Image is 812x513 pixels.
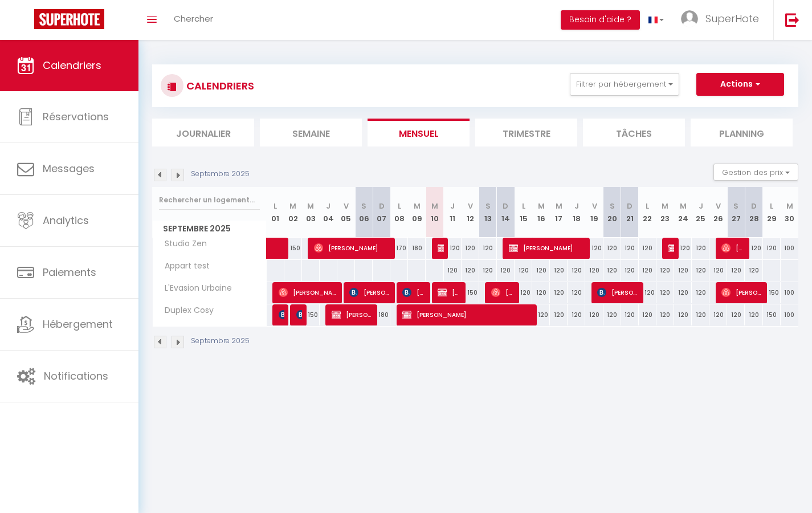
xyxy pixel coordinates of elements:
div: 120 [656,304,674,325]
div: 150 [462,282,479,303]
div: 120 [462,238,479,259]
div: 170 [390,238,408,259]
div: 120 [550,260,568,281]
button: Gestion des prix [713,164,798,181]
div: 120 [550,304,568,325]
div: 120 [639,238,656,259]
span: [PERSON_NAME] [332,304,373,325]
th: 29 [763,187,781,238]
abbr: M [289,201,296,211]
th: 12 [462,187,479,238]
span: Analytics [43,213,89,227]
abbr: L [646,201,649,211]
div: 120 [585,304,603,325]
span: [PERSON_NAME] [314,237,390,259]
span: Studio Zen [154,238,210,250]
li: Planning [691,119,793,146]
div: 120 [639,260,656,281]
abbr: M [662,201,668,211]
div: 120 [639,282,656,303]
span: [PERSON_NAME] [PERSON_NAME] [668,237,674,259]
div: 120 [745,260,762,281]
div: 120 [639,304,656,325]
abbr: V [468,201,473,211]
th: 05 [337,187,355,238]
span: Chercher [174,13,213,25]
th: 14 [497,187,515,238]
th: 30 [781,187,798,238]
abbr: J [450,201,455,211]
span: [PERSON_NAME] [402,282,426,303]
div: 120 [763,238,781,259]
abbr: M [538,201,545,211]
abbr: J [326,201,330,211]
div: 120 [709,260,727,281]
th: 18 [568,187,585,238]
abbr: M [414,201,421,211]
div: 120 [515,260,532,281]
span: [PERSON_NAME] [402,304,532,325]
div: 120 [479,238,497,259]
div: 120 [727,260,745,281]
div: 120 [497,260,515,281]
span: [PERSON_NAME] [279,282,337,303]
div: 120 [674,304,692,325]
th: 02 [284,187,302,238]
div: 120 [568,282,585,303]
div: 120 [621,238,639,259]
div: 120 [585,238,603,259]
abbr: D [751,201,757,211]
th: 21 [621,187,639,238]
abbr: S [610,201,615,211]
abbr: S [485,201,491,211]
th: 19 [585,187,603,238]
span: Notifications [44,369,108,383]
div: 150 [302,304,320,325]
span: [PERSON_NAME] [349,282,390,303]
div: 120 [603,238,621,259]
div: 120 [745,238,762,259]
span: Appart test [154,260,213,272]
span: Septembre 2025 [153,221,266,237]
abbr: M [307,201,314,211]
div: 120 [515,282,532,303]
div: 120 [568,304,585,325]
th: 03 [302,187,320,238]
th: 24 [674,187,692,238]
img: Super Booking [34,9,104,29]
span: [PERSON_NAME] [721,282,762,303]
div: 120 [532,282,550,303]
th: 06 [355,187,373,238]
button: Ouvrir le widget de chat LiveChat [9,5,43,39]
th: 23 [656,187,674,238]
button: Filtrer par hébergement [570,73,679,96]
abbr: S [361,201,366,211]
div: 120 [621,304,639,325]
span: L'Evasion Urbaine [154,282,235,295]
div: 120 [462,260,479,281]
span: [PERSON_NAME] [296,304,302,325]
li: Tâches [583,119,685,146]
abbr: V [592,201,597,211]
abbr: S [733,201,738,211]
th: 01 [267,187,284,238]
span: Patureau Léa [279,304,284,325]
th: 15 [515,187,532,238]
span: Messages [43,161,95,176]
span: [PERSON_NAME] [597,282,638,303]
th: 25 [692,187,709,238]
div: 120 [444,260,462,281]
div: 120 [674,260,692,281]
th: 17 [550,187,568,238]
div: 120 [656,282,674,303]
span: [PERSON_NAME] [438,237,443,259]
div: 120 [532,304,550,325]
th: 27 [727,187,745,238]
th: 11 [444,187,462,238]
span: [PERSON_NAME] [491,282,515,303]
span: Hébergement [43,317,113,331]
div: 120 [727,304,745,325]
div: 120 [479,260,497,281]
div: 120 [550,282,568,303]
span: [PERSON_NAME] [438,282,461,303]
